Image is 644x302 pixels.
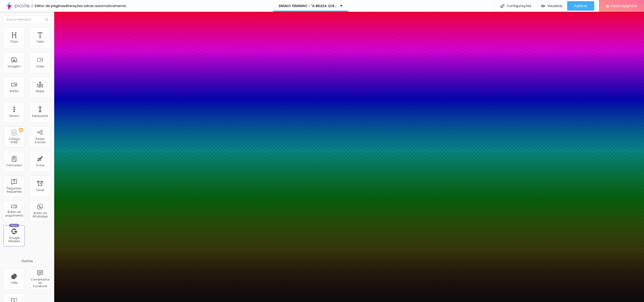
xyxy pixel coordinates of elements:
[5,210,23,217] div: Botão de pagamento
[32,4,65,8] div: Editor de páginas
[5,236,23,243] div: Google Reviews
[9,114,19,118] div: Divisor
[279,4,337,8] p: ENSAIO FEMININO - "A BELEZA QUE [DEMOGRAPHIC_DATA] DEU"
[541,4,545,8] img: view-1.svg
[10,40,18,43] div: Título
[31,137,49,144] div: Redes Sociais
[536,1,567,11] button: Visualizar
[45,18,48,21] img: Icone
[9,224,19,227] div: Novo
[11,281,17,285] div: CRM
[500,4,504,8] img: Icone
[36,65,44,68] div: Vídeo
[611,4,637,8] span: Fazer Upgrade
[8,65,21,68] div: Imagem
[567,1,594,11] button: Publicar
[6,164,22,167] div: Formulário
[36,188,44,192] div: Timer
[36,40,44,43] div: Texto
[36,164,44,167] div: Ícone
[31,278,49,288] div: Comentários do Facebook
[4,15,51,24] input: Buscar elemento
[547,4,562,8] span: Visualizar
[31,212,49,218] div: Botão do WhatsApp
[32,114,48,118] div: Espaçador
[65,4,126,8] div: Alterações salvas automaticamente
[36,90,44,93] div: Mapa
[10,90,19,93] div: Botão
[5,187,23,194] div: Perguntas frequentes
[574,4,587,8] span: Publicar
[5,137,23,144] div: Código HTML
